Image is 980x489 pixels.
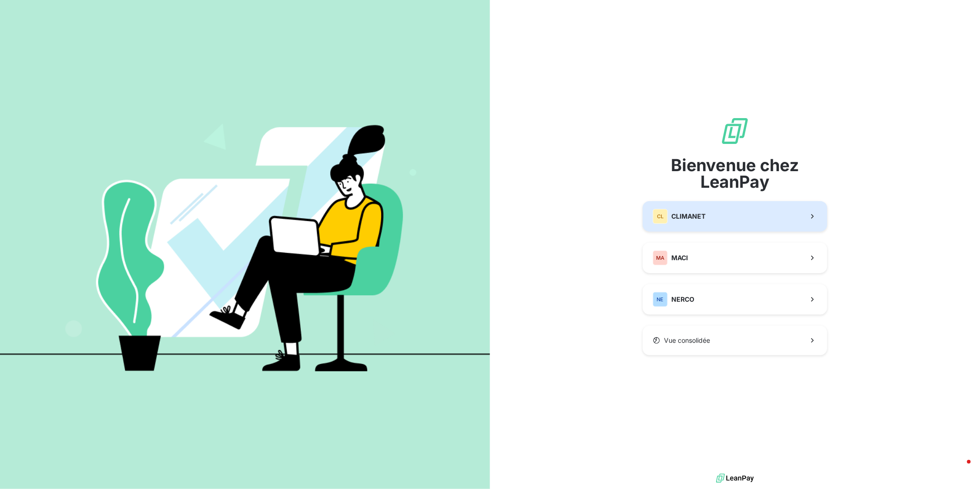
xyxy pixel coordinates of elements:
button: Vue consolidée [643,326,827,355]
div: CL [653,209,668,224]
button: CLCLIMANET [643,201,827,232]
span: Vue consolidée [664,336,710,345]
div: NE [653,292,668,307]
button: MAMACI [643,243,827,273]
iframe: Intercom live chat [949,458,971,480]
span: Bienvenue chez LeanPay [643,157,827,190]
button: NENERCO [643,284,827,315]
span: CLIMANET [671,212,705,221]
div: MA [653,250,668,265]
span: NERCO [671,295,694,304]
span: MACI [671,253,688,262]
img: logo sigle [720,116,750,146]
img: logo [716,471,754,485]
